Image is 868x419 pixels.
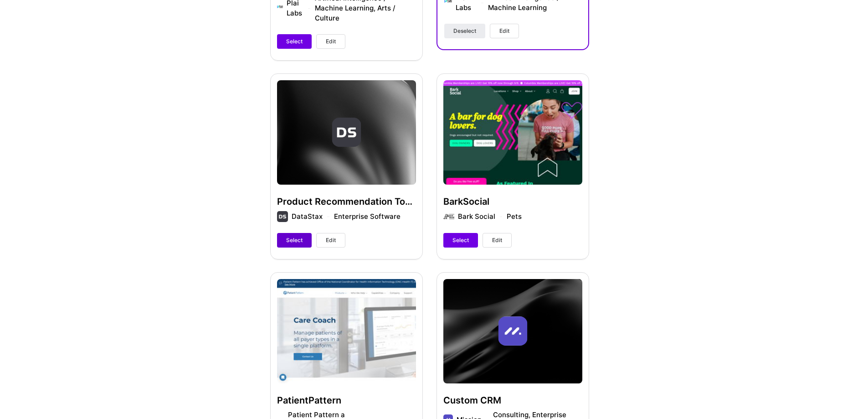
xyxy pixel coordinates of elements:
button: Edit [316,34,345,49]
span: Edit [326,37,336,46]
span: Select [286,37,303,46]
button: Deselect [444,24,485,38]
span: Select [452,236,469,244]
img: divider [481,3,483,3]
button: Select [277,34,312,49]
button: Edit [316,233,345,248]
span: Select [286,236,303,244]
button: Select [277,233,312,248]
button: Select [443,233,478,248]
span: Deselect [453,27,476,35]
button: Edit [483,233,512,248]
button: Edit [490,24,519,38]
span: Edit [499,27,509,35]
span: Edit [326,236,336,244]
span: Edit [492,236,502,244]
